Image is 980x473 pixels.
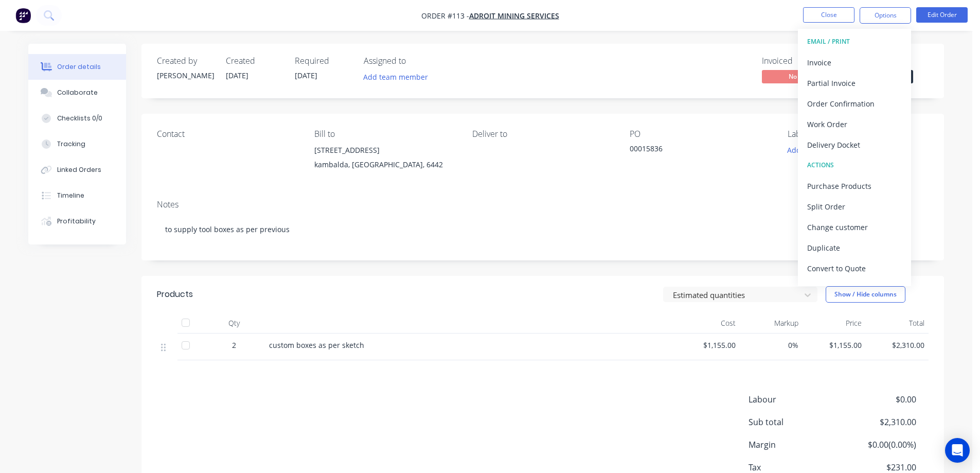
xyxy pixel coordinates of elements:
div: Work Order [807,117,902,132]
span: $0.00 ( 0.00 %) [840,439,916,451]
div: Invoiced [762,56,839,66]
button: Order details [28,54,126,80]
div: Order details [57,62,101,72]
button: Close [803,7,854,23]
div: Required [295,56,351,66]
button: Add labels [781,143,829,157]
button: Collaborate [28,80,126,106]
div: Price [803,313,866,334]
div: Collaborate [57,88,98,97]
button: Checklists 0/0 [28,106,126,131]
div: Change customer [807,220,902,235]
div: Notes [157,200,929,209]
span: 2 [232,340,236,351]
div: Invoice [807,55,902,70]
img: Factory [15,8,31,23]
div: Created [226,56,282,66]
button: Tracking [28,131,126,157]
span: $1,155.00 [681,340,736,351]
button: Edit Order [916,7,968,23]
div: Qty [203,313,265,334]
div: Bill to [314,129,455,139]
span: Margin [749,439,840,451]
div: Checklists 0/0 [57,114,102,123]
button: Add team member [364,70,434,84]
div: 00015836 [630,143,758,157]
button: Add team member [358,70,434,84]
span: Sub total [749,416,840,428]
div: [PERSON_NAME] [157,70,213,81]
div: Assigned to [364,56,467,66]
button: Linked Orders [28,157,126,183]
div: Labels [788,129,929,139]
div: Split Order [807,199,902,214]
span: $1,155.00 [807,340,862,351]
div: Convert to Quote [807,261,902,276]
div: Tracking [57,139,85,149]
button: Show / Hide columns [826,286,905,303]
div: Created by [157,56,213,66]
div: Purchase Products [807,179,902,194]
span: No [762,70,824,83]
div: EMAIL / PRINT [807,35,902,48]
div: Total [866,313,929,334]
div: Profitability [57,217,96,226]
span: [DATE] [226,71,248,80]
span: 0% [744,340,799,351]
button: Profitability [28,208,126,234]
div: Duplicate [807,240,902,255]
span: custom boxes as per sketch [269,340,364,350]
div: Timeline [57,191,84,200]
div: Delivery Docket [807,137,902,152]
div: Cost [676,313,740,334]
a: Adroit mining services [469,11,559,21]
div: Open Intercom Messenger [945,438,970,463]
div: kambalda, [GEOGRAPHIC_DATA], 6442 [314,157,455,172]
div: ACTIONS [807,159,902,172]
div: PO [630,129,771,139]
div: Contact [157,129,298,139]
button: Timeline [28,183,126,208]
button: Options [860,7,911,24]
span: Order #113 - [421,11,469,21]
span: $2,310.00 [840,416,916,428]
span: Labour [749,393,840,406]
div: Linked Orders [57,165,101,174]
div: [STREET_ADDRESS]kambalda, [GEOGRAPHIC_DATA], 6442 [314,143,455,176]
span: [DATE] [295,71,317,80]
div: Order Confirmation [807,96,902,111]
span: $0.00 [840,393,916,406]
div: Products [157,288,193,301]
div: [STREET_ADDRESS] [314,143,455,157]
div: Partial Invoice [807,76,902,91]
span: $2,310.00 [870,340,925,351]
div: Archive [807,282,902,296]
div: Deliver to [472,129,613,139]
div: Markup [740,313,803,334]
div: to supply tool boxes as per previous [157,214,929,245]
